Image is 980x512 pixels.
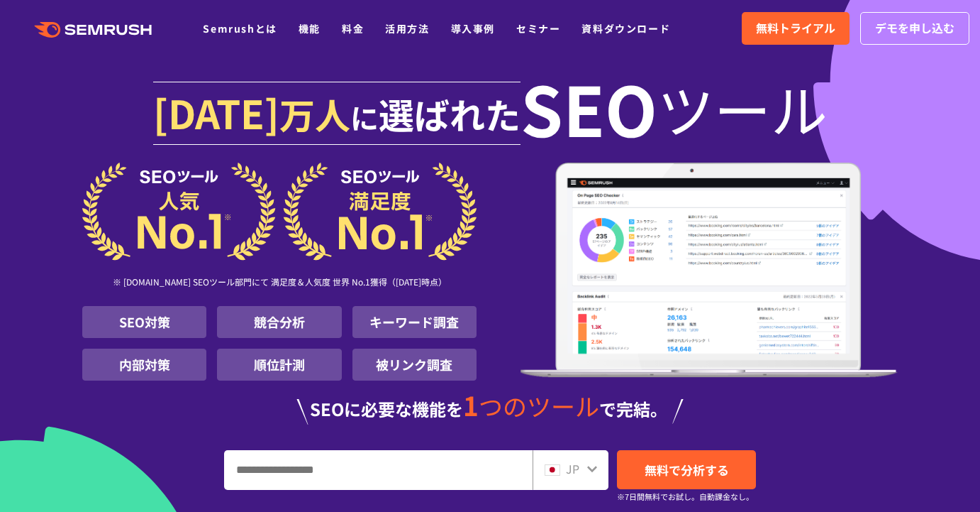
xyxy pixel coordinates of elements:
span: 1 [463,386,479,424]
span: 選ばれた [379,88,520,139]
span: に [350,97,379,138]
span: つのツール [479,388,599,423]
li: 順位計測 [217,349,341,381]
a: Semrushとは [203,21,277,36]
a: 料金 [342,21,364,36]
a: セミナー [516,21,560,36]
div: SEOに必要な機能を [82,392,898,425]
span: [DATE] [153,84,279,141]
span: で完結。 [599,396,667,421]
span: SEO [520,80,657,136]
a: 機能 [299,21,321,36]
div: ※ [DOMAIN_NAME] SEOツール部門にて 満足度＆人気度 世界 No.1獲得（[DATE]時点） [82,261,477,306]
span: JP [566,460,579,477]
span: デモを申し込む [875,19,954,38]
span: 万人 [279,88,350,139]
a: 活用方法 [385,21,429,36]
li: 競合分析 [217,306,341,338]
li: キーワード調査 [352,306,477,338]
a: 資料ダウンロード [581,21,670,36]
span: ツール [657,80,828,136]
span: 無料トライアル [756,19,835,38]
small: ※7日間無料でお試し。自動課金なし。 [617,490,754,503]
li: 被リンク調査 [352,349,477,381]
a: デモを申し込む [860,12,969,45]
a: 無料トライアル [742,12,850,45]
li: 内部対策 [82,349,206,381]
input: URL、キーワードを入力してください [225,451,532,489]
a: 無料で分析する [617,450,756,489]
li: SEO対策 [82,306,206,338]
a: 導入事例 [451,21,495,36]
span: 無料で分析する [645,461,729,479]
